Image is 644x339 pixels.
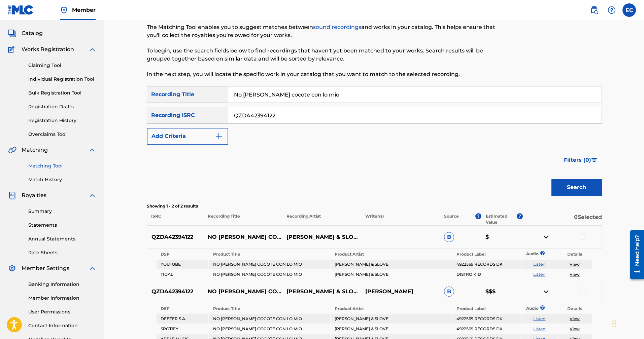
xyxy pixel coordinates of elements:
[605,3,618,17] div: Help
[282,288,361,296] p: [PERSON_NAME] & SLOVE
[452,260,521,269] td: 4922569 RECORDS DK
[147,86,602,199] form: Search Form
[444,287,454,297] span: B
[209,260,330,269] td: NO [PERSON_NAME] COCOTE CON LO MIO
[331,324,451,334] td: [PERSON_NAME] & SLOVE
[28,89,96,97] a: Bulk Registration Tool
[486,213,517,225] p: Estimated Value
[215,132,223,140] img: 9d2ae6d4665cec9f34b9.svg
[444,232,454,242] span: B
[28,208,96,215] a: Summary
[147,128,228,145] button: Add Criteria
[28,295,96,302] a: Member Information
[28,62,96,69] a: Claiming Tool
[570,326,580,331] a: View
[570,262,580,267] a: View
[157,314,208,324] td: DEEZER S.A.
[209,304,330,313] th: Product Title
[564,156,591,164] span: Filters ( 0 )
[8,45,17,53] img: Works Registration
[22,146,48,154] span: Matching
[444,213,459,225] p: Source
[475,213,481,219] span: ?
[147,23,497,39] p: The Matching Tool enables you to suggest matches between and works in your catalog. This helps en...
[8,191,16,199] img: Royalties
[147,47,497,63] p: To begin, use the search fields below to find recordings that haven't yet been matched to your wo...
[28,131,96,138] a: Overclaims Tool
[28,308,96,315] a: User Permissions
[209,314,330,324] td: NO [PERSON_NAME] COCOTE CON LO MIO
[147,70,497,78] p: In the next step, you will locate the specific work in your catalog that you want to match to the...
[331,304,451,313] th: Product Artist
[22,191,46,199] span: Royalties
[522,305,530,311] p: Audio
[560,152,602,168] button: Filters (0)
[361,288,440,296] p: [PERSON_NAME]
[542,233,550,241] img: contract
[157,304,208,313] th: DSP
[157,270,208,279] td: TIDAL
[8,29,16,37] img: Catalog
[361,213,440,225] p: Writer(s)
[203,233,282,241] p: NO [PERSON_NAME] COCOTE CON LO MIO
[22,264,69,272] span: Member Settings
[452,314,521,324] td: 4922569 RECORDS DK
[570,316,580,321] a: View
[147,233,204,241] p: QZDA42394122
[481,288,523,296] p: $$$
[282,213,361,225] p: Recording Artist
[147,213,203,225] p: ISRC
[22,45,74,53] span: Works Registration
[452,304,521,313] th: Product Label
[28,281,96,288] a: Banking Information
[28,322,96,329] a: Contact Information
[28,76,96,83] a: Individual Registration Tool
[331,250,451,259] th: Product Artist
[8,264,16,272] img: Member Settings
[587,3,601,17] a: Public Search
[209,270,330,279] td: NO [PERSON_NAME] COCOTE CON LO MIO
[313,24,361,30] a: sound recordings
[88,45,96,53] img: expand
[28,162,96,169] a: Matching Tool
[622,3,636,17] div: User Menu
[331,260,451,269] td: [PERSON_NAME] & SLOVE
[533,316,545,321] a: Listen
[209,324,330,334] td: NO [PERSON_NAME] COCOTE CON LO MIO
[28,235,96,242] a: Annual Statements
[147,203,602,209] p: Showing 1 - 2 of 2 results
[533,326,545,331] a: Listen
[522,251,530,257] p: Audio
[28,222,96,229] a: Statements
[542,288,550,296] img: contract
[331,270,451,279] td: [PERSON_NAME] & SLOVE
[209,250,330,259] th: Product Title
[608,6,616,14] img: help
[523,213,602,225] p: 0 Selected
[551,179,602,196] button: Search
[612,313,616,334] div: Drag
[533,272,545,277] a: Listen
[590,6,598,14] img: search
[331,314,451,324] td: [PERSON_NAME] & SLOVE
[610,307,644,339] div: Chat Widget
[557,304,592,313] th: Details
[203,288,282,296] p: NO [PERSON_NAME] COCOTE CON LO MIO
[28,249,96,256] a: Rate Sheets
[625,228,644,282] iframe: Resource Center
[517,213,523,219] span: ?
[157,324,208,334] td: SPOTIFY
[591,158,597,162] img: filter
[570,272,580,277] a: View
[60,6,68,14] img: Top Rightsholder
[157,250,208,259] th: DSP
[452,250,521,259] th: Product Label
[452,270,521,279] td: DISTRO KID
[481,233,523,241] p: $
[88,191,96,199] img: expand
[28,103,96,110] a: Registration Drafts
[8,146,16,154] img: Matching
